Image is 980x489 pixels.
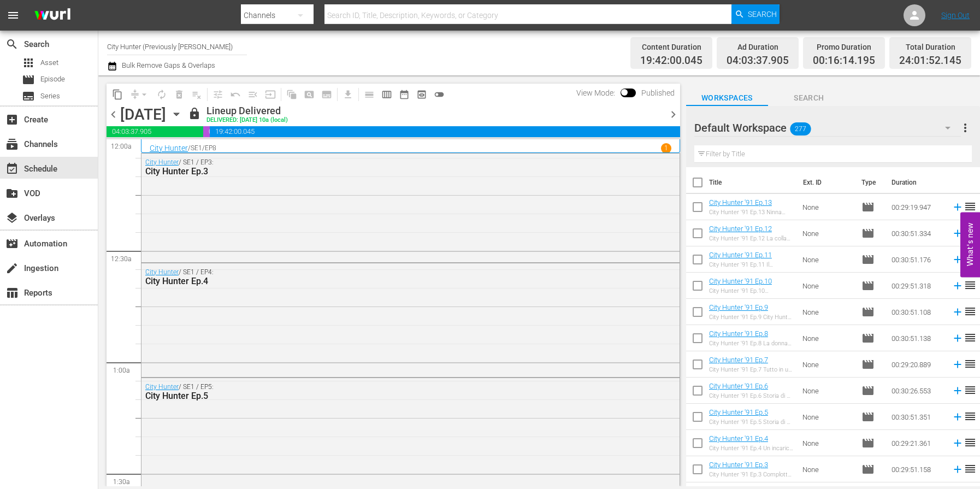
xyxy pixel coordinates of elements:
[145,276,617,286] div: City Hunter Ep.4
[899,39,961,55] div: Total Duration
[210,126,680,137] span: 19:42:00.045
[952,332,964,344] svg: Add to Schedule
[145,383,617,401] div: / SE1 / EP5:
[381,89,392,100] span: calendar_view_week_outlined
[731,4,780,24] button: Search
[952,280,964,292] svg: Add to Schedule
[798,351,857,378] td: None
[861,253,875,266] span: Episode
[790,117,811,140] span: 277
[709,277,772,285] a: City Hunter '91 Ep.10
[430,86,448,103] span: 24 hours Lineup View is OFF
[861,410,875,423] span: Episode
[964,357,977,370] span: reorder
[964,305,977,318] span: reorder
[640,39,702,55] div: Content Duration
[959,115,972,141] button: more_vert
[109,86,126,103] span: Copy Lineup
[952,411,964,423] svg: Add to Schedule
[640,55,702,67] span: 19:42:00.045
[887,194,947,220] td: 00:29:19.947
[145,268,179,276] a: City Hunter
[395,86,413,103] span: Month Calendar View
[145,166,617,176] div: City Hunter Ep.3
[636,89,680,97] span: Published
[145,383,179,391] a: City Hunter
[709,167,796,198] th: Title
[887,325,947,351] td: 00:30:51.138
[120,105,166,123] div: [DATE]
[709,419,794,426] div: City Hunter '91 Ep.5 Storia di un fantasma (prima parte)
[709,471,794,478] div: City Hunter '91 Ep.3 Complotto regale
[861,358,875,371] span: Episode
[22,56,35,69] span: Asset
[855,167,885,198] th: Type
[205,84,227,105] span: Customize Events
[5,38,19,51] span: Search
[952,437,964,449] svg: Add to Schedule
[709,382,768,390] a: City Hunter '91 Ep.6
[798,404,857,430] td: None
[22,90,35,103] span: Series
[709,408,768,416] a: City Hunter '91 Ep.5
[964,410,977,423] span: reorder
[7,9,20,22] span: menu
[571,89,621,97] span: View Mode:
[709,329,768,338] a: City Hunter '91 Ep.8
[126,86,153,103] span: Remove Gaps & Overlaps
[709,303,768,311] a: City Hunter '91 Ep.9
[952,227,964,239] svg: Add to Schedule
[709,434,768,443] a: City Hunter '91 Ep.4
[861,227,875,240] span: Episode
[798,220,857,246] td: None
[861,332,875,345] span: Episode
[887,404,947,430] td: 00:30:51.351
[709,235,794,242] div: City Hunter '91 Ep.12 La collana dei ricordi
[279,84,300,105] span: Refresh All Search Blocks
[861,463,875,476] span: Episode
[952,463,964,475] svg: Add to Schedule
[5,211,19,225] span: Overlays
[335,84,357,105] span: Download as CSV
[709,198,772,207] a: City Hunter '91 Ep.13
[206,105,288,117] div: Lineup Delivered
[798,273,857,299] td: None
[960,212,980,277] button: Open Feedback Widget
[40,74,65,85] span: Episode
[686,91,768,105] span: Workspaces
[813,55,875,67] span: 00:16:14.195
[964,200,977,213] span: reorder
[748,4,777,24] span: Search
[887,273,947,299] td: 00:29:51.318
[22,73,35,86] span: Episode
[188,107,201,120] span: lock
[5,187,19,200] span: VOD
[887,246,947,273] td: 00:30:51.176
[378,86,395,103] span: Week Calendar View
[107,126,203,137] span: 04:03:37.905
[709,366,794,373] div: City Hunter '91 Ep.7 Tutto in un giorno
[964,384,977,397] span: reorder
[887,351,947,378] td: 00:29:20.889
[899,55,961,67] span: 24:01:52.145
[150,144,188,152] a: City Hunter
[145,158,617,176] div: / SE1 / EP3:
[112,89,123,100] span: content_copy
[885,167,951,198] th: Duration
[244,86,262,103] span: Fill episodes with ad slates
[145,268,617,286] div: / SE1 / EP4:
[941,11,970,20] a: Sign Out
[26,3,79,28] img: ans4CAIJ8jUAAAAAAAAAAAAAAAAAAAAAAAAgQb4GAAAAAAAAAAAAAAAAAAAAAAAAJMjXAAAAAAAAAAAAAAAAAAAAAAAAgAT5G...
[798,378,857,404] td: None
[798,246,857,273] td: None
[5,138,19,151] span: Channels
[203,126,210,137] span: 00:16:14.195
[952,358,964,370] svg: Add to Schedule
[416,89,427,100] span: preview_outlined
[861,305,875,319] span: Episode
[664,144,668,152] p: 1
[191,144,205,152] p: SE1 /
[145,158,179,166] a: City Hunter
[798,456,857,482] td: None
[952,201,964,213] svg: Add to Schedule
